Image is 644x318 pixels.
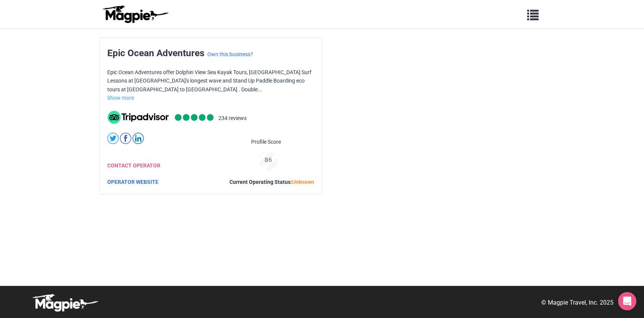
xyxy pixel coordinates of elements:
img: twitter-round-01-cd1e625a8cae957d25deef6d92bf4839.svg [107,133,119,144]
p: © Magpie Travel, Inc. 2025 [541,298,613,308]
a: Own this business? [207,51,253,57]
li: 234 reviews [218,114,247,124]
img: linkedin-round-01-4bc9326eb20f8e88ec4be7e8773b84b7.svg [132,133,144,144]
a: Show more [107,95,134,101]
span: Unknown [292,179,314,185]
img: tripadvisor_background-ebb97188f8c6c657a79ad20e0caa6051.svg [108,111,169,124]
img: logo-ab69f6fb50320c5b225c76a69d11143b.png [101,5,169,23]
img: facebook-round-01-50ddc191f871d4ecdbe8252d2011563a.svg [120,133,131,144]
div: 86 [255,155,281,165]
div: Current Operating Status: [229,178,314,186]
img: logo-white-d94fa1abed81b67a048b3d0f0ab5b955.png [31,294,99,312]
span: Profile Score [251,138,281,146]
p: Epic Ocean Adventures offer Dolphin View Sea Kayak Tours, [GEOGRAPHIC_DATA] Surf Lessons at [GEOG... [107,68,314,94]
a: CONTACT OPERATOR [107,162,160,169]
a: OPERATOR WEBSITE [107,179,158,185]
span: Epic Ocean Adventures [107,47,205,58]
div: Open Intercom Messenger [618,292,636,310]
